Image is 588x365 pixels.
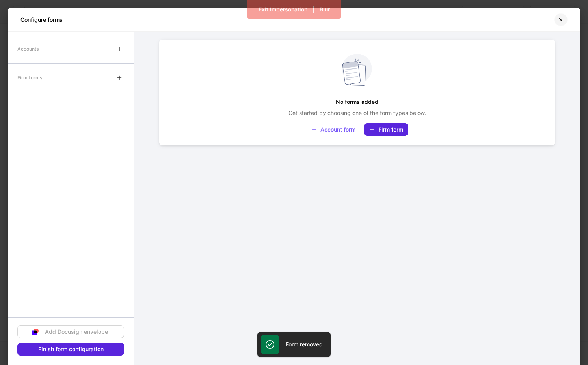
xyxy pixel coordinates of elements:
h5: Configure forms [20,16,63,24]
button: Finish form configuration [17,343,124,356]
div: Blur [320,7,330,12]
p: Get started by choosing one of the form types below. [288,109,426,117]
div: Finish form configuration [38,346,104,352]
div: Firm forms [17,71,42,85]
h5: No forms added [336,95,378,109]
h5: Form removed [286,341,323,348]
div: Account form [311,126,355,133]
div: Accounts [17,42,39,56]
div: Exit Impersonation [259,7,307,12]
button: Firm form [364,123,408,136]
button: Account form [306,123,361,136]
div: Firm form [369,126,403,133]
